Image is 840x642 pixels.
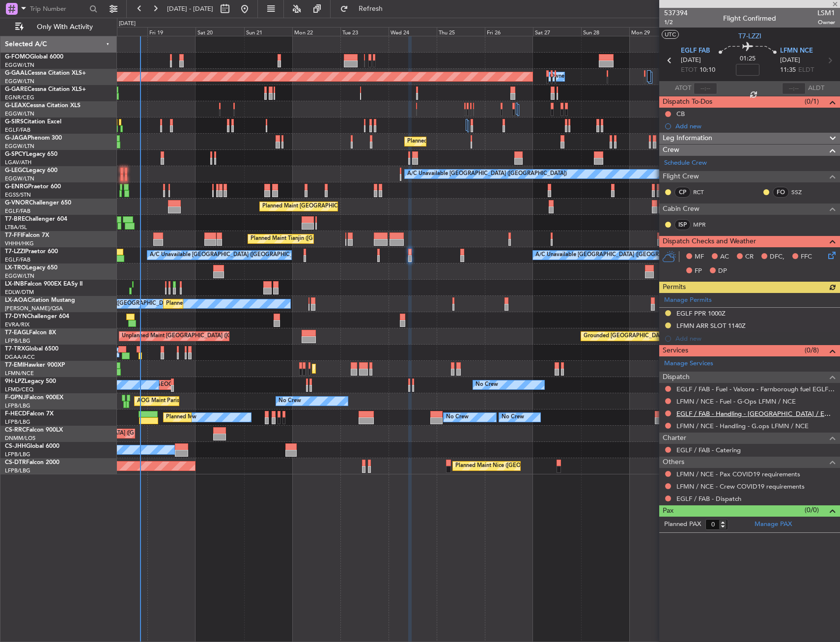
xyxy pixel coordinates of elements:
span: 537394 [664,8,688,18]
span: ATOT [675,84,691,93]
span: G-SPCY [5,151,26,157]
a: EGLF/FAB [5,207,30,215]
span: (0/1) [805,96,819,107]
a: G-SIRSCitation Excel [5,119,61,125]
div: No Crew [446,410,469,425]
a: RCT [693,188,715,197]
span: G-LEGC [5,168,26,174]
span: Dispatch [663,372,690,383]
a: F-GPNJFalcon 900EX [5,395,63,401]
div: Planned Maint [GEOGRAPHIC_DATA] ([GEOGRAPHIC_DATA]) [262,199,417,214]
span: Services [663,345,688,356]
a: EGSS/STN [5,191,31,199]
span: Dispatch Checks and Weather [663,236,756,247]
span: LX-AOA [5,297,28,303]
a: T7-BREChallenger 604 [5,216,67,222]
span: G-LEAX [5,103,26,109]
a: T7-EAGLFalcon 8X [5,330,56,336]
a: LX-TROLegacy 650 [5,265,57,271]
div: Mon 22 [292,27,340,36]
div: Planned Maint [GEOGRAPHIC_DATA] [315,361,409,376]
div: No Crew [502,410,524,425]
span: G-GARE [5,87,28,92]
a: LTBA/ISL [5,224,27,231]
div: CB [676,110,685,118]
span: T7-EMI [5,362,24,368]
a: EGLF / FAB - Dispatch [676,495,741,503]
a: EGGW/LTN [5,78,34,85]
span: LFMN NCE [780,46,813,56]
span: G-SIRS [5,119,24,125]
span: CR [745,252,754,262]
span: Charter [663,433,686,444]
div: Thu 25 [437,27,485,36]
div: Unplanned Maint [GEOGRAPHIC_DATA] ([GEOGRAPHIC_DATA]) [122,329,283,344]
span: T7-DYN [5,314,27,320]
a: T7-DYNChallenger 604 [5,314,69,320]
span: MF [695,252,704,262]
div: Sat 20 [196,27,244,36]
div: FO [773,187,789,198]
div: Mon 29 [629,27,677,36]
div: Planned Maint Nice ([GEOGRAPHIC_DATA]) [166,296,276,311]
div: A/C Unavailable [GEOGRAPHIC_DATA] ([GEOGRAPHIC_DATA]) [150,248,309,263]
a: EGLF/FAB [5,256,30,263]
span: Owner [817,18,835,27]
a: G-VNORChallenger 650 [5,200,71,206]
span: LX-TRO [5,265,26,271]
a: EGGW/LTN [5,143,34,150]
div: No Crew [279,394,301,409]
span: Leg Information [663,133,712,144]
span: Only With Activity [26,24,104,30]
span: T7-BRE [5,216,25,222]
span: Pax [663,505,673,517]
a: LFPB/LBG [5,467,30,474]
a: F-HECDFalcon 7X [5,411,54,417]
div: A/C Unavailable [GEOGRAPHIC_DATA] ([GEOGRAPHIC_DATA]) [407,167,567,181]
a: T7-TRXGlobal 6500 [5,346,58,352]
span: FP [695,266,702,276]
div: AOG Maint Paris ([GEOGRAPHIC_DATA]) [137,394,240,409]
a: EGLF / FAB - Catering [676,446,741,454]
div: Thu 18 [99,27,147,36]
a: EGGW/LTN [5,175,34,182]
a: MPR [693,220,715,229]
a: LFMN / NCE - Fuel - G-Ops LFMN / NCE [676,397,796,406]
span: (0/8) [805,345,819,355]
div: Planned Maint Tianjin ([GEOGRAPHIC_DATA]) [251,232,365,246]
span: G-VNOR [5,200,29,206]
a: LFMN / NCE - Crew COVID19 requirements [676,482,805,491]
a: LFPB/LBG [5,451,30,458]
a: T7-LZZIPraetor 600 [5,249,58,255]
input: Trip Number [30,1,86,16]
span: G-FOMO [5,54,30,60]
a: G-LEGCLegacy 600 [5,168,57,174]
a: DGAA/ACC [5,353,35,361]
div: Owner [550,69,566,84]
span: [DATE] - [DATE] [167,4,213,13]
span: F-GPNJ [5,395,26,401]
a: G-SPCYLegacy 650 [5,151,57,157]
a: G-GARECessna Citation XLS+ [5,87,86,92]
div: No Crew Nice ([GEOGRAPHIC_DATA]) [80,296,176,311]
button: Refresh [336,1,394,17]
span: [DATE] [681,56,701,65]
span: AC [720,252,729,262]
span: CS-RRC [5,427,26,433]
div: A/C Unavailable [GEOGRAPHIC_DATA] ([GEOGRAPHIC_DATA]) [535,248,695,263]
a: EGLF/FAB [5,126,30,134]
span: Flight Crew [663,171,699,182]
div: No Crew [476,378,498,392]
span: Crew [663,145,679,156]
span: F-HECD [5,411,27,417]
span: LSM1 [817,8,835,18]
div: Sun 21 [244,27,292,36]
span: LX-INB [5,281,24,287]
span: CS-DTR [5,460,26,466]
button: Only With Activity [11,19,107,35]
a: [PERSON_NAME]/QSA [5,305,63,312]
span: G-ENRG [5,184,28,190]
a: Manage Services [664,359,713,369]
a: EGNR/CEG [5,94,34,101]
div: Fri 19 [147,27,196,36]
